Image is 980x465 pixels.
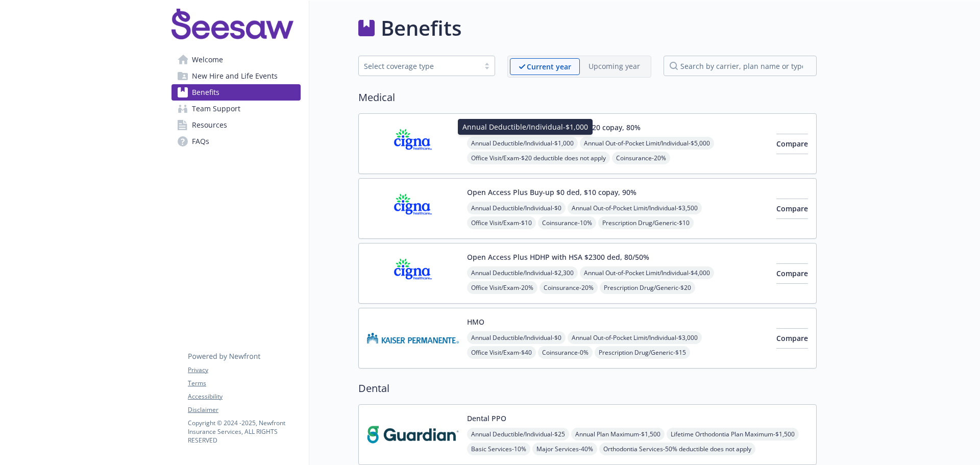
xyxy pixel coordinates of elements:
[192,133,209,150] span: FAQs
[540,281,598,294] span: Coinsurance - 20%
[589,61,640,71] p: Upcoming year
[467,187,636,198] button: Open Access Plus Buy-up $0 ded, $10 copay, 90%
[367,413,459,456] img: Guardian carrier logo
[776,333,808,343] span: Compare
[188,379,300,388] a: Terms
[664,56,817,76] input: search by carrier, plan name or type
[667,428,799,440] span: Lifetime Orthodontia Plan Maximum - $1,500
[571,428,665,440] span: Annual Plan Maximum - $1,500
[171,84,301,101] a: Benefits
[367,316,459,360] img: Kaiser Permanente Insurance Company carrier logo
[599,443,755,455] span: Orthodontia Services - 50% deductible does not apply
[580,137,714,150] span: Annual Out-of-Pocket Limit/Individual - $5,000
[776,139,808,149] span: Compare
[192,84,219,101] span: Benefits
[467,202,566,214] span: Annual Deductible/Individual - $0
[381,13,461,43] h1: Benefits
[598,216,694,229] span: Prescription Drug/Generic - $10
[568,202,702,214] span: Annual Out-of-Pocket Limit/Individual - $3,500
[595,346,690,359] span: Prescription Drug/Generic - $15
[776,263,808,284] button: Compare
[367,122,459,165] img: CIGNA carrier logo
[538,216,596,229] span: Coinsurance - 10%
[467,331,566,344] span: Annual Deductible/Individual - $0
[188,365,300,375] a: Privacy
[580,58,649,75] span: Upcoming year
[527,61,571,72] p: Current year
[171,117,301,133] a: Resources
[538,346,593,359] span: Coinsurance - 0%
[467,252,649,262] button: Open Access Plus HDHP with HSA $2300 ded, 80/50%
[612,152,670,164] span: Coinsurance - 20%
[192,68,278,84] span: New Hire and Life Events
[171,133,301,150] a: FAQs
[776,328,808,349] button: Compare
[171,68,301,84] a: New Hire and Life Events
[192,101,240,117] span: Team Support
[192,52,223,68] span: Welcome
[776,268,808,278] span: Compare
[600,281,695,294] span: Prescription Drug/Generic - $20
[568,331,702,344] span: Annual Out-of-Pocket Limit/Individual - $3,000
[467,443,530,455] span: Basic Services - 10%
[467,152,610,164] span: Office Visit/Exam - $20 deductible does not apply
[192,117,227,133] span: Resources
[467,413,506,424] button: Dental PPO
[367,187,459,230] img: CIGNA carrier logo
[188,392,300,401] a: Accessibility
[467,266,578,279] span: Annual Deductible/Individual - $2,300
[188,405,300,414] a: Disclaimer
[467,428,569,440] span: Annual Deductible/Individual - $25
[367,252,459,295] img: CIGNA carrier logo
[188,419,300,445] p: Copyright © 2024 - 2025 , Newfront Insurance Services, ALL RIGHTS RESERVED
[467,316,484,327] button: HMO
[467,346,536,359] span: Office Visit/Exam - $40
[467,137,578,150] span: Annual Deductible/Individual - $1,000
[364,61,474,71] div: Select coverage type
[458,119,593,135] div: Annual Deductible/Individual - $1,000
[532,443,597,455] span: Major Services - 40%
[467,281,537,294] span: Office Visit/Exam - 20%
[171,52,301,68] a: Welcome
[776,134,808,154] button: Compare
[580,266,714,279] span: Annual Out-of-Pocket Limit/Individual - $4,000
[776,204,808,213] span: Compare
[358,90,817,105] h2: Medical
[358,381,817,396] h2: Dental
[467,216,536,229] span: Office Visit/Exam - $10
[171,101,301,117] a: Team Support
[776,199,808,219] button: Compare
